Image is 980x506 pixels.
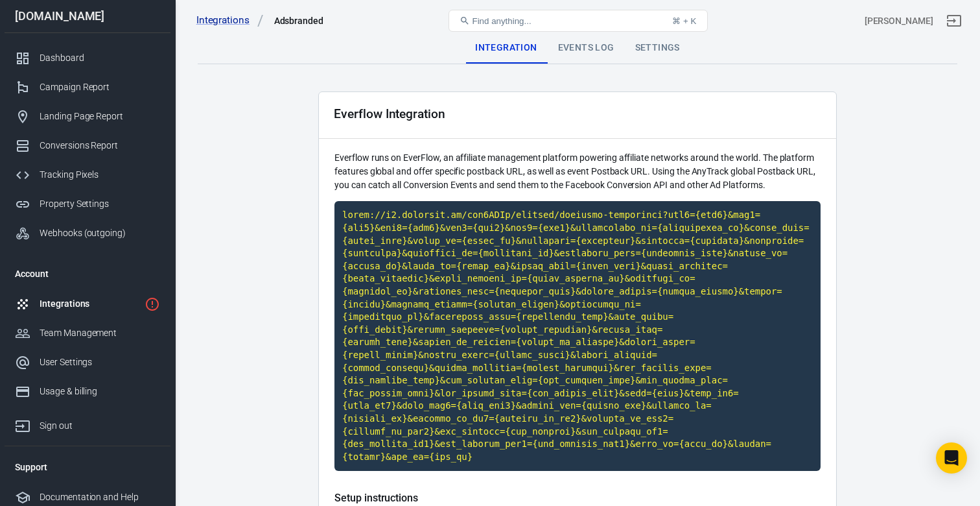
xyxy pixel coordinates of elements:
a: Team Management [5,319,170,348]
div: Team Management [40,326,160,340]
div: Campaign Report [40,80,160,94]
li: Account [5,258,170,289]
code: Click to copy [334,201,821,471]
p: Everflow runs on EverFlow, an affiliate management platform powering affiliate networks around th... [334,151,821,192]
div: Open Intercom Messenger [936,442,967,474]
a: Integrations [196,14,264,27]
a: Webhooks (outgoing) [5,219,170,248]
span: Find anything... [472,16,531,26]
div: Landing Page Report [40,110,160,123]
div: User Settings [40,355,160,369]
h5: Setup instructions [334,492,821,505]
a: Conversions Report [5,131,170,160]
a: Sign out [939,5,970,36]
a: Campaign Report [5,73,170,102]
a: Dashboard [5,43,170,73]
div: ⌘ + K [672,16,696,26]
a: Sign out [5,406,170,440]
div: Usage & billing [40,385,160,398]
div: Everflow Integration [334,107,445,121]
div: Property Settings [40,197,160,211]
div: Webhooks (outgoing) [40,226,160,240]
div: Integrations [40,297,139,311]
div: Settings [625,32,690,64]
div: Account id: ftn1HAQg [865,14,933,28]
div: Sign out [40,419,160,433]
button: Find anything...⌘ + K [449,10,708,32]
div: Tracking Pixels [40,168,160,182]
div: Conversions Report [40,139,160,152]
div: Dashboard [40,51,160,65]
svg: 1 networks not verified yet [145,296,160,312]
a: Tracking Pixels [5,160,170,189]
div: [DOMAIN_NAME] [5,10,170,22]
div: Events Log [548,32,625,64]
div: Integration [465,32,547,64]
div: Documentation and Help [40,490,160,504]
a: Landing Page Report [5,102,170,131]
a: Usage & billing [5,377,170,406]
li: Support [5,452,170,483]
a: Property Settings [5,189,170,219]
a: Integrations [5,289,170,319]
div: Adsbranded [274,14,324,27]
a: User Settings [5,348,170,377]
